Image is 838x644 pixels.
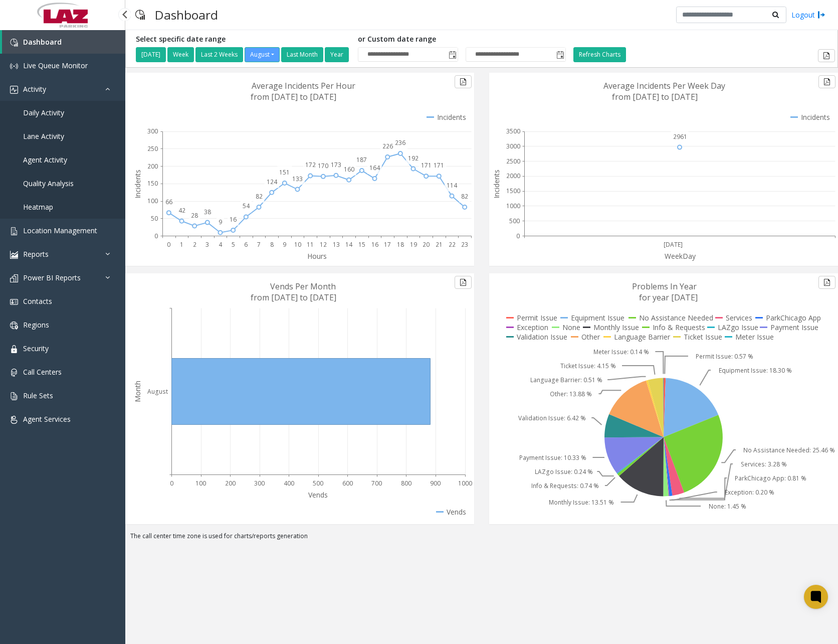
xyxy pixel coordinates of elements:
[665,251,696,261] text: WeekDay
[257,240,261,249] text: 7
[382,142,393,150] text: 226
[506,187,520,195] text: 1500
[509,217,520,225] text: 500
[492,170,501,199] text: Incidents
[818,49,835,62] button: Export to pdf
[10,345,18,353] img: 'icon'
[251,91,336,102] text: from [DATE] to [DATE]
[818,75,835,88] button: Export to pdf
[165,198,172,206] text: 66
[10,298,18,306] img: 'icon'
[147,197,158,205] text: 100
[170,479,173,488] text: 0
[506,127,520,135] text: 3500
[232,240,235,249] text: 5
[449,240,456,249] text: 22
[791,10,825,20] a: Logout
[516,232,520,240] text: 0
[593,348,649,356] text: Meter Issue: 0.14 %
[133,381,142,402] text: Month
[136,47,166,62] button: [DATE]
[325,47,349,62] button: Year
[284,479,294,488] text: 400
[191,211,198,220] text: 28
[410,240,417,249] text: 19
[10,39,18,47] img: 'icon'
[167,240,170,249] text: 0
[461,192,468,201] text: 82
[506,157,520,166] text: 2500
[664,240,683,249] text: [DATE]
[506,202,520,210] text: 1000
[178,206,185,215] text: 42
[167,47,194,62] button: Week
[23,155,67,165] span: Agent Activity
[245,47,280,62] button: August
[23,414,71,424] span: Agent Services
[455,75,472,88] button: Export to pdf
[447,48,458,62] span: Toggle popup
[251,292,336,303] text: from [DATE] to [DATE]
[23,37,62,47] span: Dashboard
[23,179,74,188] span: Quality Analysis
[23,391,53,400] span: Rule Sets
[270,240,274,249] text: 8
[294,240,301,249] text: 10
[560,362,616,370] text: Ticket Issue: 4.15 %
[10,392,18,400] img: 'icon'
[147,162,158,171] text: 200
[2,30,125,54] a: Dashboard
[305,160,316,169] text: 172
[283,240,286,249] text: 9
[292,175,303,183] text: 133
[308,490,328,500] text: Vends
[279,168,290,177] text: 151
[458,479,472,488] text: 1000
[535,467,593,476] text: LAZgo Issue: 0.24 %
[318,162,328,170] text: 170
[612,91,698,102] text: from [DATE] to [DATE]
[154,232,158,240] text: 0
[401,479,411,488] text: 800
[461,240,468,249] text: 23
[719,366,792,375] text: Equipment Issue: 18.30 %
[725,488,774,497] text: Exception: 0.20 %
[307,240,314,249] text: 11
[193,240,196,249] text: 2
[254,479,265,488] text: 300
[531,481,599,490] text: Info & Requests: 0.74 %
[10,251,18,259] img: 'icon'
[741,460,787,468] text: Services: 3.28 %
[23,344,49,353] span: Security
[639,292,698,303] text: for year [DATE]
[23,273,81,282] span: Power BI Reports
[195,479,206,488] text: 100
[23,367,62,377] span: Call Centers
[23,226,97,235] span: Location Management
[147,144,158,153] text: 250
[709,502,746,511] text: None: 1.45 %
[23,296,52,306] span: Contacts
[23,131,64,141] span: Lane Activity
[205,240,209,249] text: 3
[384,240,391,249] text: 17
[136,35,350,44] h5: Select specific date range
[23,61,88,70] span: Live Queue Monitor
[147,179,158,188] text: 150
[23,108,64,117] span: Daily Activity
[421,161,432,170] text: 171
[455,276,472,289] button: Export to pdf
[549,498,614,507] text: Monthly Issue: 13.51 %
[10,416,18,424] img: 'icon'
[447,181,458,190] text: 114
[10,62,18,70] img: 'icon'
[369,164,380,172] text: 164
[519,453,586,462] text: Payment Issue: 10.33 %
[356,155,367,164] text: 187
[434,161,444,170] text: 171
[423,240,430,249] text: 20
[23,320,49,330] span: Regions
[150,3,223,27] h3: Dashboard
[281,47,323,62] button: Last Month
[554,48,565,62] span: Toggle popup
